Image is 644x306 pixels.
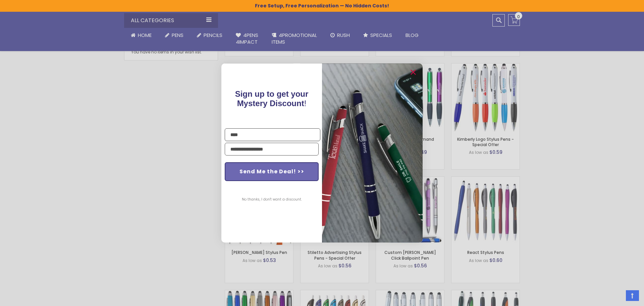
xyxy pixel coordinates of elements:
[235,89,309,108] span: !
[225,162,319,181] button: Send Me the Deal! >>
[322,63,423,243] img: pop-up-image
[408,67,419,78] button: Close dialog
[238,191,305,208] button: No thanks, I don't want a discount.
[235,89,309,108] span: Sign up to get your Mystery Discount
